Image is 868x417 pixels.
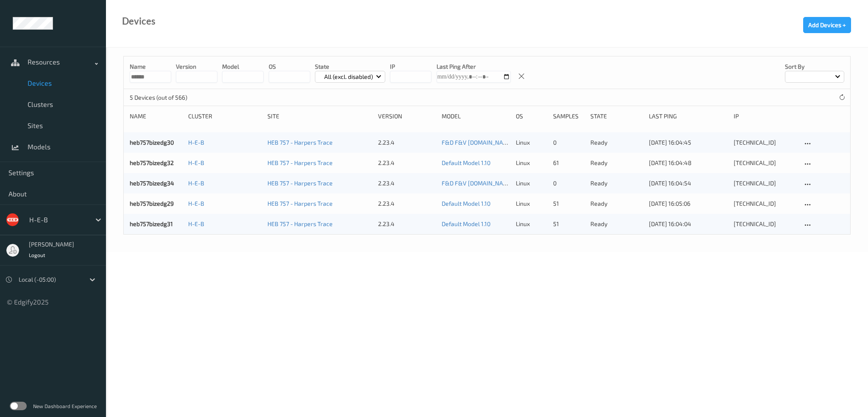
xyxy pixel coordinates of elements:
[649,199,728,208] div: [DATE] 16:05:06
[267,179,333,187] a: HEB 757 - Harpers Trace
[442,220,490,227] a: Default Model 1.10
[378,220,436,228] div: 2.23.4
[442,112,510,120] div: Model
[130,220,173,227] a: heb757bizedg31
[122,17,156,25] div: Devices
[267,220,333,227] a: HEB 757 - Harpers Trace
[590,199,643,208] p: ready
[516,159,547,167] p: linux
[516,112,547,120] div: OS
[188,112,262,120] div: Cluster
[267,200,333,207] a: HEB 757 - Harpers Trace
[442,159,490,166] a: Default Model 1.10
[553,138,584,147] div: 0
[378,112,436,120] div: version
[267,112,372,120] div: Site
[267,159,333,166] a: HEB 757 - Harpers Trace
[590,112,643,120] div: State
[553,112,584,120] div: Samples
[649,179,728,188] div: [DATE] 16:04:54
[516,199,547,208] p: linux
[590,138,643,147] p: ready
[130,179,174,187] a: heb757bizedg34
[649,138,728,147] div: [DATE] 16:04:45
[803,17,851,33] button: Add Devices +
[590,220,643,228] p: ready
[785,62,844,71] p: Sort by
[442,139,630,146] a: F&D F&V [DOMAIN_NAME] (Daily) [DATE] 16:30 [DATE] 16:30 Auto Save
[378,199,436,208] div: 2.23.4
[734,220,796,228] div: [TECHNICAL_ID]
[315,62,386,71] p: State
[649,159,728,167] div: [DATE] 16:04:48
[553,159,584,167] div: 61
[188,159,204,166] a: H-E-B
[130,139,174,146] a: heb757bizedg30
[442,200,490,207] a: Default Model 1.10
[516,138,547,147] p: linux
[553,179,584,188] div: 0
[269,62,310,71] p: OS
[734,138,796,147] div: [TECHNICAL_ID]
[378,138,436,147] div: 2.23.4
[649,112,728,120] div: Last Ping
[188,200,204,207] a: H-E-B
[130,112,182,120] div: Name
[222,62,264,71] p: model
[734,112,796,120] div: ip
[390,62,431,71] p: IP
[130,62,171,71] p: Name
[516,220,547,228] p: linux
[553,220,584,228] div: 51
[734,199,796,208] div: [TECHNICAL_ID]
[649,220,728,228] div: [DATE] 16:04:04
[590,179,643,188] p: ready
[267,139,333,146] a: HEB 757 - Harpers Trace
[378,159,436,167] div: 2.23.4
[437,62,511,71] p: Last Ping After
[321,73,376,81] p: All (excl. disabled)
[188,139,204,146] a: H-E-B
[378,179,436,188] div: 2.23.4
[734,159,796,167] div: [TECHNICAL_ID]
[188,179,204,187] a: H-E-B
[176,62,217,71] p: version
[130,159,174,166] a: heb757bizedg32
[130,93,193,102] p: 5 Devices (out of 566)
[130,200,174,207] a: heb757bizedg29
[442,179,630,187] a: F&D F&V [DOMAIN_NAME] (Daily) [DATE] 16:30 [DATE] 16:30 Auto Save
[553,199,584,208] div: 51
[734,179,796,188] div: [TECHNICAL_ID]
[188,220,204,227] a: H-E-B
[516,179,547,188] p: linux
[590,159,643,167] p: ready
